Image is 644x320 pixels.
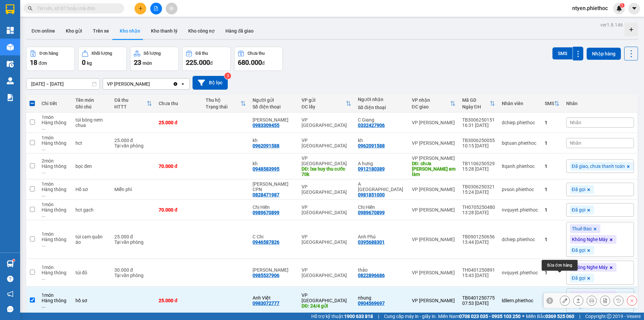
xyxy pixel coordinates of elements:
span: Thuê Bao [572,226,592,232]
div: VP [GEOGRAPHIC_DATA] [302,117,351,128]
div: HTTT [114,104,147,109]
div: DĐ: 24/4 gửi [302,303,351,309]
div: Thu hộ [206,97,240,103]
div: 70.000 đ [159,207,199,213]
span: file-add [154,6,158,11]
div: VP [GEOGRAPHIC_DATA] [302,267,351,278]
button: Bộ lọc [193,76,228,90]
span: 225.000 [186,58,210,66]
span: 18 [30,58,37,66]
div: 1 [545,237,559,242]
div: ĐC giao [412,104,450,109]
img: warehouse-icon [7,60,14,67]
div: 0822896686 [358,273,385,278]
div: DĐ: lxe huy thu cước 70k [302,166,351,177]
div: ver 1.8.146 [600,21,623,29]
div: hct gạch [75,207,108,213]
div: VP [GEOGRAPHIC_DATA] [302,204,351,215]
div: TB0901250656 [462,234,495,239]
div: 0985537906 [253,273,279,278]
div: VP [GEOGRAPHIC_DATA] [302,184,351,195]
button: Nhập hàng [587,48,621,60]
div: TB0401250775 [462,295,495,301]
span: 0 [82,58,86,66]
img: warehouse-icon [7,77,14,84]
span: ... [42,303,46,309]
span: đơn [39,60,47,66]
div: VP [PERSON_NAME] [412,187,455,192]
span: question-circle [7,276,13,282]
span: Đã gọi [572,207,585,213]
div: TH0705250480 [462,204,495,210]
span: ... [42,146,46,151]
div: 2 món [42,158,69,164]
div: thảo [358,267,405,273]
div: 1 món [42,115,69,120]
div: 1 [545,270,559,275]
th: Toggle SortBy [409,95,459,112]
span: ⚪️ [522,315,524,318]
span: đ [210,60,213,66]
img: warehouse-icon [7,260,14,267]
div: 0828471987 [253,192,279,197]
div: TB1106250529 [462,161,495,166]
span: Không Nghe Máy [572,292,608,298]
div: dchiep.phiethoc [502,237,538,242]
div: 0983072777 [253,301,279,306]
div: TB3006250055 [462,138,495,143]
div: Ngày ĐH [462,104,490,109]
div: TB0306250321 [462,184,495,189]
span: kg [87,60,92,66]
div: 0948583995 [253,166,279,172]
div: 15:28 [DATE] [462,166,495,172]
input: Tìm tên, số ĐT hoặc mã đơn [37,5,116,12]
div: 1 món [42,181,69,187]
button: Khối lượng0kg [78,47,127,71]
th: Toggle SortBy [541,95,563,112]
strong: 0369 525 060 [545,314,574,319]
div: Số điện thoại [358,105,405,110]
div: túi bóng nem chua [75,117,108,128]
img: solution-icon [7,94,14,101]
div: 1 món [42,202,69,207]
button: Kho nhận [114,23,146,39]
div: VP [GEOGRAPHIC_DATA] [302,155,351,166]
div: Nhân viên [502,101,538,106]
div: Trạng thái [206,104,240,109]
div: VP [GEOGRAPHIC_DATA] [302,138,351,148]
span: copyright [607,314,611,319]
div: A Nhật Bình Anh [358,181,405,192]
div: TB3006250151 [462,117,495,123]
span: 1 [621,3,623,8]
img: icon-new-feature [616,5,622,11]
div: A hưng [358,161,405,166]
div: hồ sơ [75,298,108,303]
div: 0946587826 [253,239,279,245]
th: Toggle SortBy [202,95,249,112]
span: ntyen.phiethoc [567,4,613,12]
sup: 3 [224,73,231,79]
input: Selected VP Nguyễn Xiển. [151,81,151,87]
div: 1 [545,207,559,213]
button: caret-down [628,3,640,14]
button: Số lượng23món [130,47,179,71]
div: kh [253,138,295,143]
button: Chưa thu680.000đ [234,47,283,71]
span: 680.000 [238,58,262,66]
div: túi đỏ [75,270,108,275]
div: Đã thu [114,97,147,103]
div: bọc đen [75,164,108,169]
div: 15:43 [DATE] [462,273,495,278]
div: hct [75,140,108,146]
button: Trên xe [88,23,114,39]
div: Sửa đơn hàng [560,295,570,306]
div: Tại văn phòng [114,239,152,245]
img: warehouse-icon [7,44,14,51]
div: 13:28 [DATE] [462,210,495,215]
div: Hàng thông thường [42,237,69,247]
div: Tên món [75,97,108,103]
div: C Giang [358,117,405,123]
button: aim [166,3,177,14]
div: Tạo kho hàng mới [625,23,638,36]
span: đ [262,60,265,66]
